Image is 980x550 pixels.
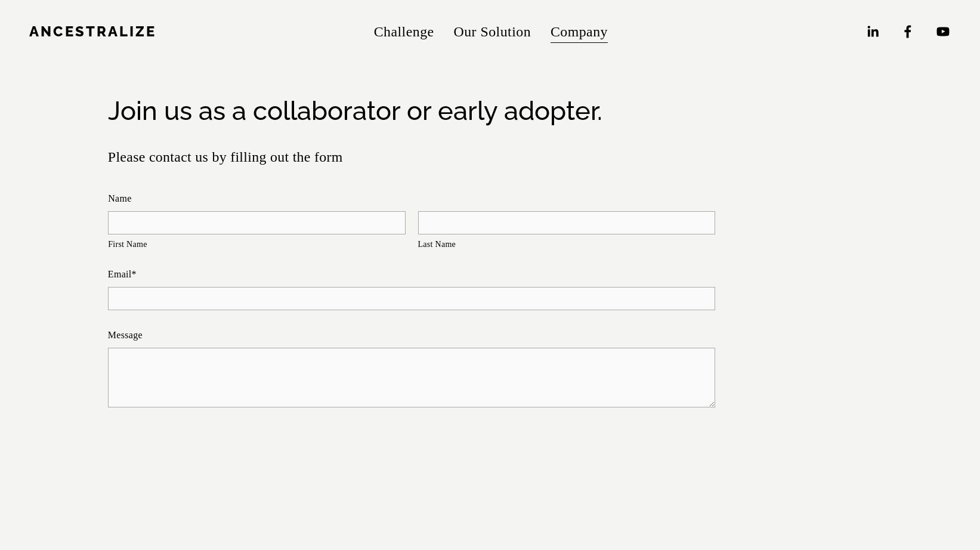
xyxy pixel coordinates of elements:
[108,211,406,234] input: First Name
[453,18,531,47] a: Our Solution
[108,190,131,208] legend: Name
[900,24,916,39] a: Facebook
[551,18,608,47] a: folder dropdown
[108,327,715,344] label: Message
[865,24,880,39] a: LinkedIn
[551,19,608,45] span: Company
[374,18,434,47] a: Challenge
[108,94,872,128] h2: Join us as a collaborator or early adopter.
[418,237,716,252] span: Last Name
[108,237,406,252] span: First Name
[108,266,715,283] label: Email
[418,211,716,234] input: Last Name
[108,144,872,170] p: Please contact us by filling out the form
[29,23,156,40] a: Ancestralize
[935,24,951,39] a: YouTube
